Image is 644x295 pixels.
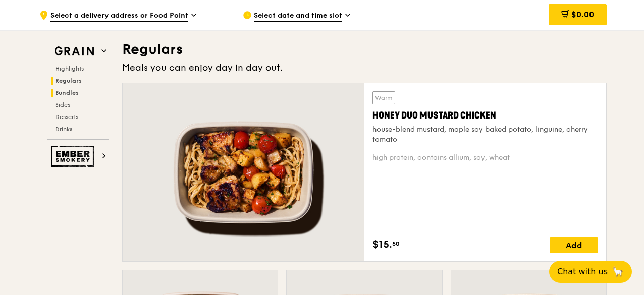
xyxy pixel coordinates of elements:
[122,40,607,58] h3: Regulars
[55,77,82,84] span: Regulars
[55,113,78,121] span: Desserts
[372,125,598,145] div: house-blend mustard, maple soy baked potato, linguine, cherry tomato
[571,10,594,19] span: $0.00
[612,266,624,278] span: 🦙
[55,89,79,96] span: Bundles
[122,61,607,75] div: Meals you can enjoy day in day out.
[557,266,608,278] span: Chat with us
[51,146,97,167] img: Ember Smokery web logo
[254,11,342,22] span: Select date and time slot
[372,153,598,163] div: high protein, contains allium, soy, wheat
[550,237,598,253] div: Add
[549,261,632,283] button: Chat with us🦙
[372,237,392,252] span: $15.
[55,65,84,72] span: Highlights
[392,240,400,248] span: 50
[55,126,72,133] span: Drinks
[372,108,598,123] div: Honey Duo Mustard Chicken
[55,101,70,108] span: Sides
[51,42,97,61] img: Grain web logo
[372,91,395,104] div: Warm
[50,11,188,22] span: Select a delivery address or Food Point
